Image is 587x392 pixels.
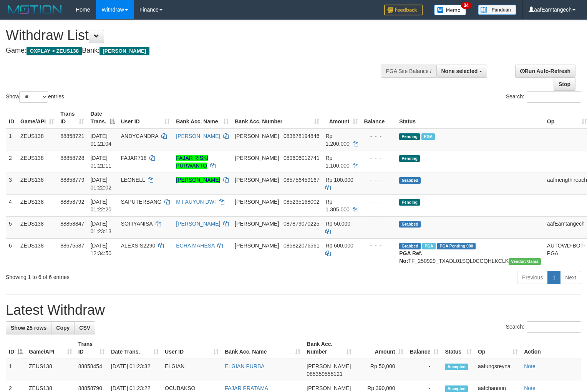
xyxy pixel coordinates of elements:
[90,133,111,147] span: [DATE] 01:21:04
[364,220,393,228] div: - - -
[118,107,173,129] th: User ID: activate to sort column ascending
[325,221,350,227] span: Rp 50.000
[121,155,147,161] span: FAJAR718
[90,243,111,256] span: [DATE] 12:34:50
[225,363,264,369] a: ELGIAN PURBA
[60,221,84,227] span: 88858847
[235,221,279,227] span: [PERSON_NAME]
[307,385,351,391] span: [PERSON_NAME]
[51,321,75,334] a: Copy
[437,243,476,249] span: PGA Pending
[396,238,544,268] td: TF_250929_TXADL01SQL0CCQHLKCLK
[17,151,57,173] td: ZEUS138
[121,133,158,139] span: ANDYCANDRA
[325,133,349,147] span: Rp 1.200.000
[399,155,420,162] span: Pending
[235,177,279,183] span: [PERSON_NAME]
[521,337,581,359] th: Action
[176,199,216,205] a: M FAUYUN DWI
[121,199,162,205] span: SAPUTERBANG
[6,28,384,43] h1: Withdraw List
[108,359,162,381] td: [DATE] 01:23:32
[284,199,319,205] span: Copy 085235168002 to clipboard
[6,151,17,173] td: 2
[60,243,84,249] span: 88675587
[6,47,384,55] h4: Game: Bank:
[6,302,581,318] h1: Latest Withdraw
[406,337,442,359] th: Balance: activate to sort column ascending
[121,221,153,227] span: SOFIYANISA
[441,68,478,74] span: None selected
[11,325,46,331] span: Show 25 rows
[560,271,581,284] a: Next
[74,321,95,334] a: CSV
[162,359,222,381] td: ELGIAN
[509,258,541,265] span: Vendor URL: https://trx31.1velocity.biz
[284,155,319,161] span: Copy 089606012741 to clipboard
[6,173,17,194] td: 3
[6,91,64,103] label: Show entries
[399,243,421,249] span: Grabbed
[364,176,393,184] div: - - -
[121,177,145,183] span: LEONELL
[17,238,57,268] td: ZEUS138
[173,107,232,129] th: Bank Acc. Name: activate to sort column ascending
[355,359,406,381] td: Rp 50,000
[554,78,575,91] a: Stop
[6,129,17,151] td: 1
[322,107,361,129] th: Amount: activate to sort column ascending
[56,325,70,331] span: Copy
[461,2,471,9] span: 34
[515,65,575,78] a: Run Auto-Refresh
[121,243,156,249] span: ALEXSIS2290
[434,5,466,15] img: Button%20Memo.svg
[108,337,162,359] th: Date Trans.: activate to sort column ascending
[396,107,544,129] th: Status
[235,133,279,139] span: [PERSON_NAME]
[6,321,51,334] a: Show 25 rows
[517,271,548,284] a: Previous
[17,194,57,216] td: ZEUS138
[235,199,279,205] span: [PERSON_NAME]
[325,243,353,249] span: Rp 600.000
[6,216,17,238] td: 5
[307,371,342,377] span: Copy 085359555121 to clipboard
[421,133,435,140] span: Marked by aafkaynarin
[355,337,406,359] th: Amount: activate to sort column ascending
[235,155,279,161] span: [PERSON_NAME]
[6,337,26,359] th: ID: activate to sort column descending
[399,177,421,184] span: Grabbed
[6,359,26,381] td: 1
[75,337,108,359] th: Trans ID: activate to sort column ascending
[506,321,581,333] label: Search:
[284,221,319,227] span: Copy 087879070225 to clipboard
[284,177,319,183] span: Copy 085756459167 to clipboard
[445,364,468,370] span: Accepted
[506,91,581,103] label: Search:
[17,107,57,129] th: Game/API: activate to sort column ascending
[222,337,303,359] th: Bank Acc. Name: activate to sort column ascending
[162,337,222,359] th: User ID: activate to sort column ascending
[364,154,393,162] div: - - -
[176,177,220,183] a: [PERSON_NAME]
[26,337,75,359] th: Game/API: activate to sort column ascending
[232,107,322,129] th: Bank Acc. Number: activate to sort column ascending
[176,155,208,169] a: FAJAR RISKI PURWANTO
[384,5,423,15] img: Feedback.jpg
[527,91,581,103] input: Search:
[17,216,57,238] td: ZEUS138
[527,321,581,333] input: Search:
[284,133,319,139] span: Copy 083878194846 to clipboard
[436,65,488,78] button: None selected
[225,385,268,391] a: FAJAR PRATAMA
[6,4,64,15] img: MOTION_logo.png
[17,129,57,151] td: ZEUS138
[303,337,355,359] th: Bank Acc. Number: activate to sort column ascending
[90,177,111,191] span: [DATE] 01:22:02
[176,221,220,227] a: [PERSON_NAME]
[361,107,396,129] th: Balance
[60,199,84,205] span: 88858792
[364,242,393,249] div: - - -
[307,363,351,369] span: [PERSON_NAME]
[364,132,393,140] div: - - -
